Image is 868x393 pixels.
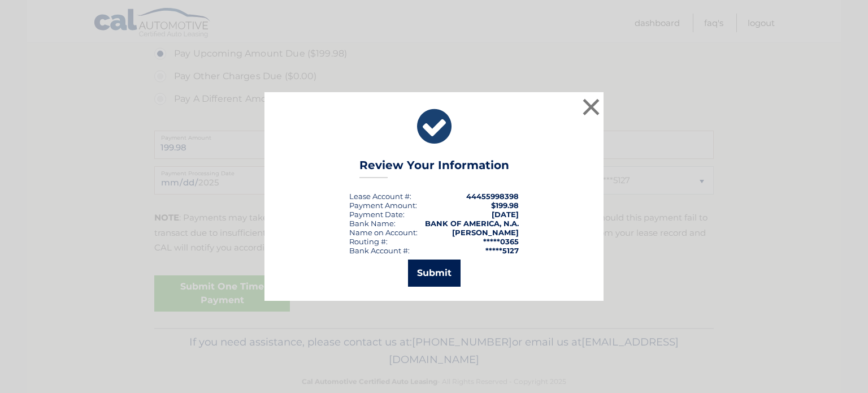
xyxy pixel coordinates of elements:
span: [DATE] [492,210,519,219]
button: Submit [408,260,461,287]
div: Bank Name: [349,219,396,228]
span: $199.98 [491,201,519,210]
h3: Review Your Information [359,158,509,178]
strong: 44455998398 [466,192,519,201]
strong: BANK OF AMERICA, N.A. [425,219,519,228]
span: Payment Date [349,210,403,219]
div: Lease Account #: [349,192,411,201]
button: × [580,96,602,118]
div: Bank Account #: [349,246,410,255]
div: : [349,210,405,219]
div: Name on Account: [349,228,418,237]
div: Payment Amount: [349,201,417,210]
div: Routing #: [349,237,388,246]
strong: [PERSON_NAME] [452,228,519,237]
